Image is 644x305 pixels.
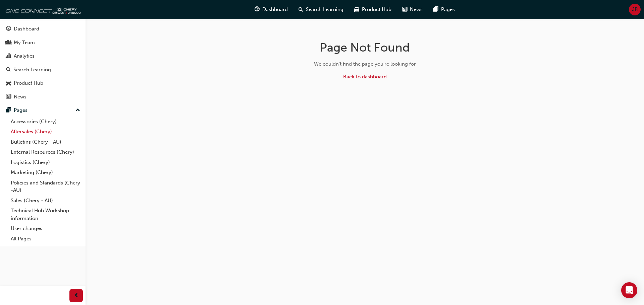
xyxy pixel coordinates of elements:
span: search-icon [299,5,303,14]
div: We couldn't find the page you're looking for [259,60,471,68]
a: User changes [8,223,83,234]
span: pages-icon [6,107,11,113]
a: My Team [3,36,83,49]
h1: Page Not Found [259,40,471,55]
a: Bulletins (Chery - AU) [8,137,83,147]
span: guage-icon [6,26,11,32]
span: Pages [441,6,455,13]
span: Search Learning [306,6,343,13]
div: News [14,93,26,101]
span: pages-icon [433,5,438,14]
div: Product Hub [14,79,43,87]
a: Back to dashboard [343,74,387,80]
a: Logistics (Chery) [8,157,83,168]
span: people-icon [6,40,11,46]
a: search-iconSearch Learning [293,3,349,16]
a: Policies and Standards (Chery -AU) [8,178,83,196]
div: Analytics [14,52,35,60]
span: news-icon [402,5,407,14]
span: car-icon [354,5,359,14]
a: car-iconProduct Hub [349,3,397,16]
a: guage-iconDashboard [249,3,293,16]
span: up-icon [75,106,80,115]
a: Product Hub [3,77,83,89]
a: Sales (Chery - AU) [8,196,83,206]
a: pages-iconPages [428,3,460,16]
button: Pages [3,104,83,117]
span: car-icon [6,80,11,86]
a: External Resources (Chery) [8,147,83,157]
a: Technical Hub Workshop information [8,206,83,223]
button: JB [629,4,641,15]
a: news-iconNews [397,3,428,16]
a: Marketing (Chery) [8,167,83,178]
button: DashboardMy TeamAnalyticsSearch LearningProduct HubNews [3,21,83,104]
a: News [3,91,83,103]
span: search-icon [6,67,11,73]
div: Search Learning [13,66,51,74]
div: My Team [14,39,35,47]
div: Dashboard [14,25,39,33]
div: Pages [14,106,28,114]
span: Dashboard [262,6,288,13]
span: chart-icon [6,53,11,59]
span: news-icon [6,94,11,100]
a: All Pages [8,234,83,244]
a: Accessories (Chery) [8,117,83,127]
span: News [410,6,423,13]
a: Search Learning [3,64,83,76]
span: guage-icon [255,5,260,14]
span: Product Hub [362,6,391,13]
img: oneconnect [3,3,80,16]
span: prev-icon [74,292,79,300]
span: JB [632,6,638,13]
a: Dashboard [3,23,83,35]
div: Open Intercom Messenger [621,282,637,298]
a: Aftersales (Chery) [8,127,83,137]
a: Analytics [3,50,83,62]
